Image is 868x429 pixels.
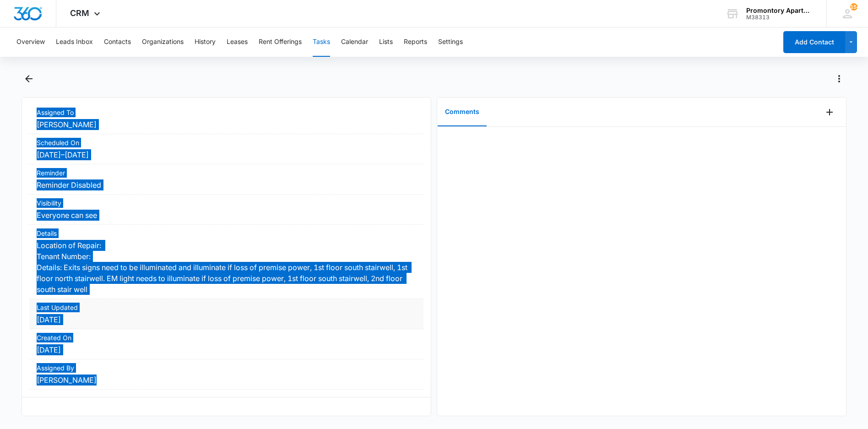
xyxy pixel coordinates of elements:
[37,179,416,190] dd: Reminder Disabled
[822,105,837,119] button: Add Comment
[37,333,416,342] dt: Created On
[37,149,416,160] dd: [DATE] – [DATE]
[22,71,36,86] button: Back
[29,299,423,329] div: Last Updated[DATE]
[379,27,393,57] button: Lists
[37,240,416,295] dd: Location of Repair: Tenant Number: Details: Exits signs need to be illuminated and illuminate if ...
[37,314,416,325] dd: [DATE]
[341,27,368,57] button: Calendar
[56,27,93,57] button: Leads Inbox
[16,27,45,57] button: Overview
[104,27,131,57] button: Contacts
[195,27,216,57] button: History
[313,27,330,57] button: Tasks
[37,228,416,238] dt: Details
[37,210,416,221] dd: Everyone can see
[438,27,463,57] button: Settings
[29,195,423,225] div: VisibilityEveryone can see
[37,303,416,312] dt: Last Updated
[37,363,416,373] dt: Assigned By
[29,104,423,134] div: Assigned To[PERSON_NAME]
[37,375,416,386] dd: [PERSON_NAME]
[29,225,423,299] div: DetailsLocation of Repair: Tenant Number: Details: Exits signs need to be illuminated and illumin...
[227,27,248,57] button: Leases
[746,7,813,14] div: account name
[37,168,416,178] dt: Reminder
[850,3,857,11] div: notifications count
[783,31,845,53] button: Add Contact
[29,329,423,359] div: Created On[DATE]
[746,14,813,21] div: account id
[832,71,846,86] button: Actions
[37,108,416,117] dt: Assigned To
[37,198,416,208] dt: Visibility
[29,359,423,390] div: Assigned By[PERSON_NAME]
[404,27,427,57] button: Reports
[259,27,302,57] button: Rent Offerings
[142,27,184,57] button: Organizations
[37,344,416,355] dd: [DATE]
[29,134,423,164] div: Scheduled On[DATE]–[DATE]
[37,138,416,147] dt: Scheduled On
[438,98,487,126] button: Comments
[70,8,89,18] span: CRM
[29,164,423,195] div: ReminderReminder Disabled
[850,3,857,11] span: 154
[37,119,416,130] dd: [PERSON_NAME]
